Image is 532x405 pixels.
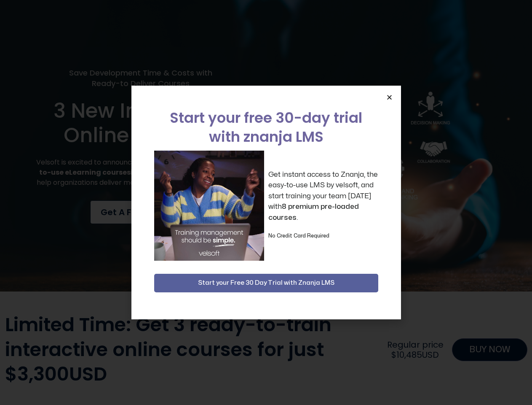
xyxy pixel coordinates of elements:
h2: Start your free 30-day trial with znanja LMS [154,108,378,146]
strong: No Credit Card Required [268,233,329,238]
img: a woman sitting at her laptop dancing [154,151,264,261]
p: Get instant access to Znanja, the easy-to-use LMS by velsoft, and start training your team [DATE]... [268,169,378,223]
strong: 8 premium pre-loaded courses [268,203,359,221]
a: Close [386,94,393,100]
button: Start your Free 30 Day Trial with Znanja LMS [154,274,378,292]
span: Start your Free 30 Day Trial with Znanja LMS [198,278,334,288]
